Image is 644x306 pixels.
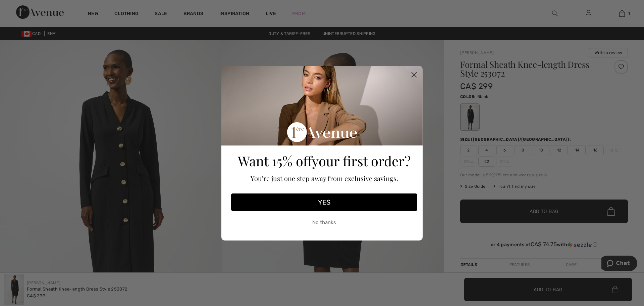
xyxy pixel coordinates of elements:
[312,152,411,170] span: your first order?
[231,193,417,211] button: YES
[408,69,420,81] button: Close dialog
[238,152,312,170] span: Want 15% off
[15,5,29,11] span: Chat
[251,174,398,183] span: You're just one step away from exclusive savings.
[231,214,417,231] button: No thanks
